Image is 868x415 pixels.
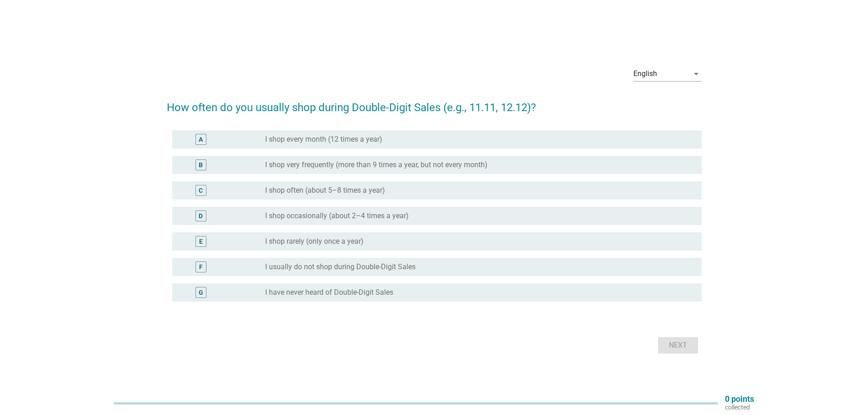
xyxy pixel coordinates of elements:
[167,90,702,116] h2: How often do you usually shop during Double-Digit Sales (e.g., 11.11, 12.12)?
[265,262,416,272] label: I usually do not shop during Double-Digit Sales
[633,70,657,78] div: English
[199,236,203,246] div: E
[691,68,702,79] i: arrow_drop_down
[199,185,203,195] div: C
[199,134,203,144] div: A
[725,403,754,411] p: collected
[265,288,393,297] label: I have never heard of Double-Digit Sales
[265,135,382,144] label: I shop every month (12 times a year)
[265,160,488,169] label: I shop very frequently (more than 9 times a year, but not every month)
[265,237,364,246] label: I shop rarely (only once a year)
[265,211,409,220] label: I shop occasionally (about 2–4 times a year)
[199,160,203,169] div: B
[265,186,385,195] label: I shop often (about 5–8 times a year)
[199,211,203,220] div: D
[199,262,203,272] div: F
[725,395,754,403] p: 0 points
[199,287,203,297] div: G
